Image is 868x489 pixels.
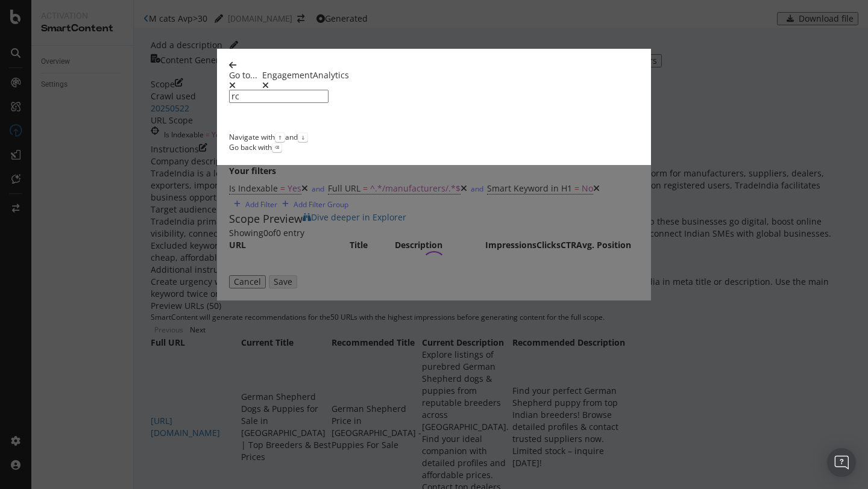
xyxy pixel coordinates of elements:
div: Navigate with and [229,132,308,142]
input: EngagementAnalytics [229,90,329,103]
div: Go back with [229,142,308,152]
kbd: ↑ [275,132,285,142]
kbd: ↓ [298,132,308,142]
kbd: ⌫ [272,143,282,152]
div: EngagementAnalytics [262,69,349,90]
div: Open Intercom Messenger [827,448,856,477]
div: Go to... [229,69,257,90]
div: modal [217,49,651,164]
